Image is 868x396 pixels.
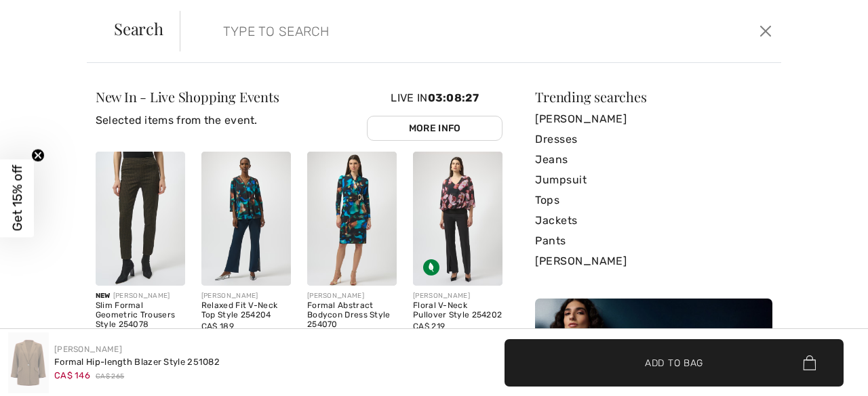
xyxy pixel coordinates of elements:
div: Formal Hip-length Blazer Style 251082 [54,355,220,369]
img: Sustainable Fabric [423,259,439,276]
a: More Info [367,116,502,141]
div: Floral V-Neck Pullover Style 254202 [413,301,502,320]
span: CA$ 146 [54,370,90,380]
a: Tops [535,190,772,211]
span: Search [114,20,163,37]
a: [PERSON_NAME] [535,251,772,271]
img: Relaxed Fit V-Neck Top Style 254204. Black/Multi [201,152,291,286]
span: 03:08:27 [428,91,479,104]
button: Add to Bag [505,339,844,387]
span: Add to Bag [645,355,703,370]
span: CA$ 189 [201,322,234,331]
span: New In - Live Shopping Events [96,87,279,106]
button: Close teaser [31,148,45,162]
div: [PERSON_NAME] [307,291,397,301]
img: Slim Formal Geometric Trousers Style 254078. Black/bronze [96,152,185,286]
a: Jeans [535,150,772,170]
button: Close [755,20,776,42]
span: New [96,292,111,300]
img: Formal Hip-Length Blazer Style 251082 [8,332,49,393]
div: Formal Abstract Bodycon Dress Style 254070 [307,301,397,329]
span: Get 15% off [9,165,25,232]
div: [PERSON_NAME] [201,291,291,301]
span: CA$ 219 [413,322,445,331]
a: Pants [535,231,772,251]
a: Jumpsuit [535,170,772,190]
div: [PERSON_NAME] [413,291,502,301]
img: Floral V-Neck Pullover Style 254202. Black/Multi [413,152,502,286]
div: Trending searches [535,90,772,104]
div: [PERSON_NAME] [96,291,185,301]
div: Relaxed Fit V-Neck Top Style 254204 [201,301,291,320]
div: Slim Formal Geometric Trousers Style 254078 [96,301,185,329]
a: Jackets [535,211,772,231]
div: Live In [367,90,502,141]
img: Formal Abstract Bodycon Dress Style 254070. Black/Multi [307,152,397,286]
a: Dresses [535,129,772,150]
a: [PERSON_NAME] [54,345,122,354]
span: CA$ 265 [96,372,124,382]
img: Bag.svg [803,355,816,370]
a: [PERSON_NAME] [535,109,772,129]
input: TYPE TO SEARCH [213,11,620,51]
span: Chat [30,9,58,22]
p: Selected items from the event. [96,112,279,129]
